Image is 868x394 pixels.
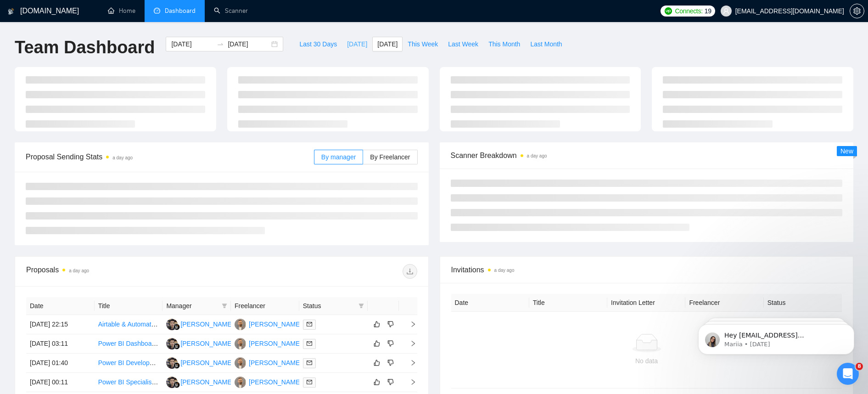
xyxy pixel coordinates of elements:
[299,39,337,49] span: Last 30 Days
[358,303,364,309] span: filter
[174,362,180,369] img: gigradar-bm.png
[235,377,246,388] img: SK
[459,356,835,366] div: No data
[530,39,562,49] span: Last Month
[684,305,868,369] iframe: Intercom notifications message
[8,4,14,19] img: logo
[235,319,246,330] img: SK
[228,39,269,49] input: End date
[166,378,233,385] a: IA[PERSON_NAME]
[723,8,729,14] span: user
[95,354,163,373] td: Power BI Developer – Financial & Sales Dashboards (Dynamics 365 / Fabric Models)
[95,297,163,315] th: Title
[26,334,95,354] td: [DATE] 03:11
[374,321,380,328] span: like
[166,301,218,311] span: Manager
[166,357,178,369] img: IA
[166,320,233,327] a: IA[PERSON_NAME]
[26,264,222,279] div: Proposals
[162,297,231,315] th: Manager
[840,147,853,155] span: New
[249,338,302,349] div: [PERSON_NAME]
[222,303,227,309] span: filter
[488,39,520,49] span: This Month
[108,7,135,15] a: homeHome
[525,37,567,51] button: Last Month
[231,297,299,315] th: Freelancer
[448,39,478,49] span: Last Week
[408,39,438,49] span: This Week
[387,321,394,328] span: dislike
[385,357,396,368] button: dislike
[607,294,685,312] th: Invitation Letter
[374,378,380,386] span: like
[174,343,180,349] img: gigradar-bm.png
[385,319,396,330] button: dislike
[443,37,483,51] button: Last Week
[98,359,341,366] a: Power BI Developer – Financial & Sales Dashboards (Dynamics 365 / Fabric Models)
[69,268,89,273] time: a day ago
[235,357,246,369] img: SK
[347,39,367,49] span: [DATE]
[371,319,382,330] button: like
[685,294,763,312] th: Freelancer
[665,7,672,15] img: upwork-logo.png
[249,319,302,329] div: [PERSON_NAME]
[451,264,842,276] span: Invitations
[303,301,355,311] span: Status
[451,294,529,312] th: Date
[403,321,416,327] span: right
[166,339,233,347] a: IA[PERSON_NAME]
[403,360,416,366] span: right
[26,151,314,163] span: Proposal Sending Stats
[171,39,213,49] input: Start date
[26,354,95,373] td: [DATE] 01:40
[180,358,233,368] div: [PERSON_NAME]
[26,315,95,334] td: [DATE] 22:15
[321,153,356,161] span: By manager
[370,153,410,161] span: By Freelancer
[387,378,394,386] span: dislike
[342,37,372,51] button: [DATE]
[235,359,302,366] a: SK[PERSON_NAME]
[837,363,859,385] iframe: Intercom live chat
[307,379,312,385] span: mail
[235,339,302,347] a: SK[PERSON_NAME]
[15,37,155,58] h1: Team Dashboard
[374,340,380,347] span: like
[357,299,366,313] span: filter
[217,40,224,48] span: swap-right
[154,7,160,14] span: dashboard
[235,320,302,327] a: SK[PERSON_NAME]
[529,294,607,312] th: Title
[166,377,178,388] img: IA
[249,377,302,387] div: [PERSON_NAME]
[174,324,180,330] img: gigradar-bm.png
[387,359,394,366] span: dislike
[387,340,394,347] span: dislike
[214,7,248,15] a: searchScanner
[675,6,702,16] span: Connects:
[371,338,382,349] button: like
[180,319,233,329] div: [PERSON_NAME]
[856,363,863,370] span: 8
[764,294,842,312] th: Status
[372,37,403,51] button: [DATE]
[403,379,416,385] span: right
[850,4,864,18] button: setting
[220,299,229,313] span: filter
[451,150,843,161] span: Scanner Breakdown
[385,377,396,388] button: dislike
[174,382,180,388] img: gigradar-bm.png
[166,338,178,349] img: IA
[98,378,348,386] a: Power BI Specialist for 3-Month Project - must hire in next hour must work this weekend
[403,37,443,51] button: This Week
[217,40,224,48] span: to
[235,338,246,349] img: SK
[483,37,525,51] button: This Month
[165,7,196,15] span: Dashboard
[850,7,864,15] span: setting
[385,338,396,349] button: dislike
